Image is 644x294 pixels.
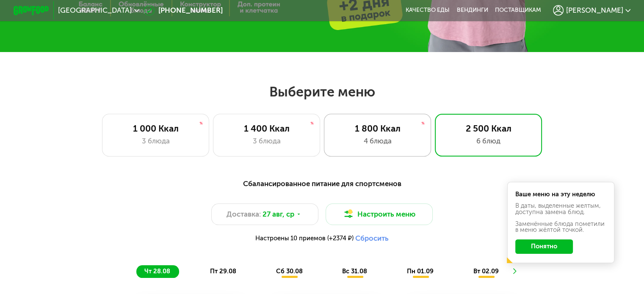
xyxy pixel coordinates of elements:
[444,123,533,134] div: 2 500 Ккал
[355,234,389,243] button: Сбросить
[342,267,367,275] span: вс 31.08
[222,136,311,146] div: 3 блюда
[515,191,607,198] div: Ваше меню на эту неделю
[255,235,354,242] span: Настроены 10 приемов (+2374 ₽)
[444,136,533,146] div: 6 блюд
[111,123,200,134] div: 1 000 Ккал
[326,203,433,225] button: Настроить меню
[566,7,623,14] span: [PERSON_NAME]
[227,209,261,220] span: Доставка:
[456,7,488,14] a: Вендинги
[29,83,616,100] h2: Выберите меню
[495,7,541,14] div: поставщикам
[58,7,132,14] span: [GEOGRAPHIC_DATA]
[210,267,236,275] span: пт 29.08
[144,5,223,16] a: [PHONE_NUMBER]
[111,136,200,146] div: 3 блюда
[473,267,499,275] span: вт 02.09
[144,267,170,275] span: чт 28.08
[57,178,587,189] div: Сбалансированное питание для спортсменов
[333,123,422,134] div: 1 800 Ккал
[515,221,607,234] div: Заменённые блюда пометили в меню жёлтой точкой.
[406,7,450,14] a: Качество еды
[333,136,422,146] div: 4 блюда
[515,203,607,215] div: В даты, выделенные желтым, доступна замена блюд.
[276,267,303,275] span: сб 30.08
[222,123,311,134] div: 1 400 Ккал
[407,267,434,275] span: пн 01.09
[515,239,573,254] button: Понятно
[263,209,294,220] span: 27 авг, ср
